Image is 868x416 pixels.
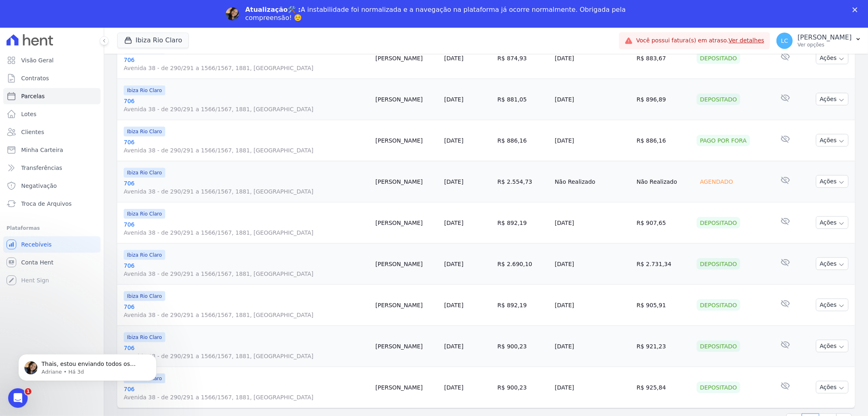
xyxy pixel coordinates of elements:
iframe: Intercom live chat [8,388,28,408]
td: [PERSON_NAME] [372,243,441,284]
span: Ibiza Rio Claro [124,86,165,95]
span: Lotes [21,110,37,118]
a: Clientes [3,124,101,140]
td: [DATE] [552,202,634,243]
a: Transferências [3,160,101,176]
button: Ações [816,258,848,270]
a: Minha Carteira [3,142,101,158]
td: R$ 892,19 [494,202,552,243]
span: Avenida 38 - de 290/291 a 1566/1567, 1881, [GEOGRAPHIC_DATA] [124,393,369,401]
img: Profile image for Adriane [226,7,239,20]
td: [DATE] [552,243,634,284]
div: Depositado [697,299,740,311]
td: R$ 2.554,73 [494,161,552,202]
button: Ações [816,175,848,188]
td: [PERSON_NAME] [372,120,441,161]
div: A instabilidade foi normalizada e a navegação na plataforma já ocorre normalmente. Obrigada pela ... [245,6,630,22]
span: Avenida 38 - de 290/291 a 1566/1567, 1881, [GEOGRAPHIC_DATA] [124,64,369,72]
div: Depositado [697,94,740,105]
span: Avenida 38 - de 290/291 a 1566/1567, 1881, [GEOGRAPHIC_DATA] [124,146,369,154]
button: Ações [816,52,848,64]
td: R$ 896,89 [633,79,693,120]
td: [DATE] [552,79,634,120]
a: 706Avenida 38 - de 290/291 a 1566/1567, 1881, [GEOGRAPHIC_DATA] [124,344,369,360]
td: R$ 886,16 [494,120,552,161]
td: Não Realizado [552,161,634,202]
span: Avenida 38 - de 290/291 a 1566/1567, 1881, [GEOGRAPHIC_DATA] [124,352,369,360]
a: [DATE] [444,343,464,350]
span: Ibiza Rio Claro [124,291,165,301]
a: Parcelas [3,88,101,104]
td: R$ 2.690,10 [494,243,552,284]
a: Troca de Arquivos [3,196,101,212]
td: R$ 900,23 [494,326,552,367]
span: Avenida 38 - de 290/291 a 1566/1567, 1881, [GEOGRAPHIC_DATA] [124,229,369,237]
div: Depositado [697,382,740,393]
div: Pago por fora [697,135,750,146]
a: [DATE] [444,261,464,267]
a: Recebíveis [3,236,101,253]
a: 706Avenida 38 - de 290/291 a 1566/1567, 1881, [GEOGRAPHIC_DATA] [124,220,369,237]
a: [DATE] [444,96,464,103]
div: Plataformas [7,223,97,233]
button: Ações [816,134,848,147]
td: R$ 881,05 [494,79,552,120]
td: R$ 900,23 [494,367,552,408]
span: Clientes [21,128,44,136]
a: 706Avenida 38 - de 290/291 a 1566/1567, 1881, [GEOGRAPHIC_DATA] [124,262,369,278]
button: Ações [816,340,848,352]
span: LC [781,38,788,44]
td: [PERSON_NAME] [372,326,441,367]
span: Parcelas [21,92,45,100]
td: R$ 886,16 [633,120,693,161]
div: Depositado [697,341,740,352]
span: Ibiza Rio Claro [124,168,165,178]
span: Ibiza Rio Claro [124,250,165,260]
td: [PERSON_NAME] [372,161,441,202]
a: Visão Geral [3,52,101,68]
span: 1 [25,388,31,395]
div: Depositado [697,258,740,270]
button: Ibiza Rio Claro [117,33,189,48]
div: Depositado [697,53,740,64]
a: [DATE] [444,178,464,185]
button: Ações [816,216,848,229]
button: Ações [816,381,848,394]
p: Ver opções [798,42,852,48]
span: Transferências [21,164,62,172]
td: R$ 883,67 [633,37,693,79]
span: Ibiza Rio Claro [124,209,165,219]
a: 706Avenida 38 - de 290/291 a 1566/1567, 1881, [GEOGRAPHIC_DATA] [124,97,369,113]
button: Ações [816,93,848,106]
div: Fechar [853,7,861,12]
td: [PERSON_NAME] [372,367,441,408]
div: Agendado [697,176,736,187]
span: Ibiza Rio Claro [124,127,165,136]
td: [PERSON_NAME] [372,37,441,79]
a: 706Avenida 38 - de 290/291 a 1566/1567, 1881, [GEOGRAPHIC_DATA] [124,56,369,72]
td: Não Realizado [633,161,693,202]
button: Ações [816,299,848,311]
td: R$ 874,93 [494,37,552,79]
a: Ver detalhes [729,37,765,44]
span: Avenida 38 - de 290/291 a 1566/1567, 1881, [GEOGRAPHIC_DATA] [124,105,369,113]
a: Lotes [3,106,101,122]
td: R$ 907,65 [633,202,693,243]
span: Recebíveis [21,240,52,249]
td: [PERSON_NAME] [372,284,441,326]
a: [DATE] [444,220,464,226]
button: LC [PERSON_NAME] Ver opções [770,29,868,52]
span: Minha Carteira [21,146,63,154]
a: 706Avenida 38 - de 290/291 a 1566/1567, 1881, [GEOGRAPHIC_DATA] [124,303,369,319]
p: [PERSON_NAME] [798,33,852,42]
span: Ibiza Rio Claro [124,332,165,342]
a: 706Avenida 38 - de 290/291 a 1566/1567, 1881, [GEOGRAPHIC_DATA] [124,179,369,196]
a: 706Avenida 38 - de 290/291 a 1566/1567, 1881, [GEOGRAPHIC_DATA] [124,385,369,401]
span: Visão Geral [21,56,54,64]
b: Atualização🛠️ : [245,6,301,13]
td: R$ 2.731,34 [633,243,693,284]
